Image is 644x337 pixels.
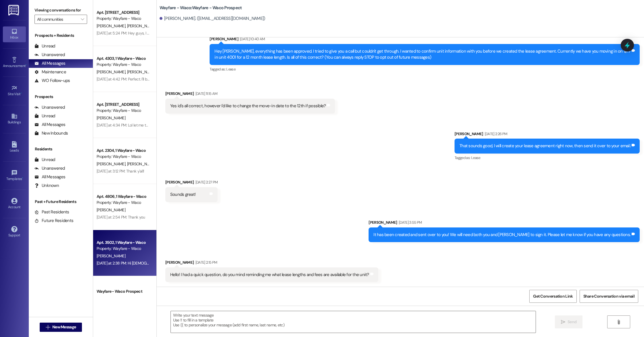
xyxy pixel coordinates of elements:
div: [DATE] at 2:38 PM: Hi [DEMOGRAPHIC_DATA] , just seeing if we've gotten any answers ? Thank you [97,261,259,266]
span: [PERSON_NAME] [97,296,125,301]
div: [DATE] at 5:24 PM: Hey guys, I just sent over the animal addendum, please get this document e-sig... [97,30,384,36]
div: Past + Future Residents [29,199,93,205]
a: Leads [3,139,26,155]
div: [DATE] at 2:54 PM: Thank you [97,215,145,220]
div: Unread [34,113,55,119]
div: [PERSON_NAME] [165,259,378,267]
span: [PERSON_NAME] [97,115,125,120]
div: [PERSON_NAME] [165,91,335,99]
span: [PERSON_NAME] [97,207,125,212]
div: [DATE] at 3:12 PM: Thank y'all! [97,168,144,174]
div: Yes id's all correct, however I'd like to change the move-in date to the 12th if possible? [170,103,326,109]
button: Get Conversation Link [529,290,576,303]
button: Send [555,315,583,328]
a: Templates • [3,168,26,183]
div: All Messages [34,174,65,180]
div: Property: Wayfare - Waco [97,200,150,206]
div: [DATE] 11:15 AM [194,91,218,97]
div: Maintenance [34,69,66,75]
span: Lease [226,67,235,72]
div: Unanswered [34,165,65,171]
span: Share Conversation via email [583,293,635,299]
div: All Messages [34,60,65,66]
div: [PERSON_NAME] [455,131,640,139]
div: [DATE] 10:40 AM [238,36,265,42]
div: Unread [34,157,55,163]
div: Wayfare - Waco Prospect [97,288,150,294]
div: New Inbounds [34,130,68,136]
b: Wayfare - Waco: Wayfare - Waco Prospect [160,5,242,11]
span: • [22,176,23,180]
i:  [561,320,565,324]
div: Prospects + Residents [29,32,93,39]
div: Unknown [34,183,59,189]
a: Support [3,224,26,240]
div: Residents [29,146,93,152]
div: That sounds good, I will create your lease agreement right now, then send it over to your email. [459,143,630,149]
a: Buildings [3,111,26,127]
span: • [26,63,26,67]
span: Lease [471,155,480,160]
div: Sounds great! [170,192,195,198]
span: • [21,91,22,95]
div: Hey [PERSON_NAME], everything has been approved. I tried to give you a call but couldn't get thro... [214,48,630,61]
div: Hello! I had a quick question, do you mind reminding me what lease lengths and fees are available... [170,272,369,278]
span: [PERSON_NAME] [97,69,127,74]
div: Property: Wayfare - Waco [97,62,150,68]
div: It has been created and sent over to you! We will need both you and [PERSON_NAME] to sign it. Ple... [373,232,630,238]
span: Send [568,319,576,325]
div: Past Residents [34,209,69,215]
span: [PERSON_NAME] [127,23,156,28]
div: Property: Wayfare - Waco [97,246,150,252]
div: All Messages [34,122,65,128]
div: Property: Wayfare - Waco [97,108,150,114]
div: Future Residents [34,218,73,224]
div: WO Follow-ups [34,78,70,84]
span: [PERSON_NAME] [97,253,125,259]
span: Get Conversation Link [533,293,573,299]
div: [DATE] 2:26 PM [483,131,507,137]
button: Share Conversation via email [580,290,638,303]
span: [PERSON_NAME] [97,161,127,166]
i:  [81,17,84,22]
div: Property: Wayfare - Waco [97,16,150,22]
span: [PERSON_NAME] [97,23,127,28]
div: Property: Wayfare - Waco [97,154,150,160]
button: New Message [40,323,82,332]
div: [PERSON_NAME] [210,36,640,44]
div: [DATE] at 4:34 PM: Lol let me tell them [97,122,159,128]
span: New Message [52,324,76,330]
div: Apt. 2304, 1 Wayfare - Waco [97,148,150,154]
div: [DATE] 3:55 PM [397,219,422,225]
i:  [46,325,50,330]
div: Apt. [STREET_ADDRESS] [97,102,150,108]
div: Apt. [STREET_ADDRESS] [97,9,150,16]
a: Account [3,196,26,212]
div: [PERSON_NAME] [165,179,218,187]
a: Site Visit • [3,83,26,99]
label: Viewing conversations for [34,6,87,15]
div: Unanswered [34,52,65,58]
div: [PERSON_NAME]. ([EMAIL_ADDRESS][DOMAIN_NAME]) [160,16,265,22]
div: [DATE] 2:15 PM [194,259,217,265]
div: Tagged as: [455,154,640,162]
div: Unread [34,43,55,49]
span: [PERSON_NAME] [127,161,156,166]
div: [PERSON_NAME] [369,219,640,227]
div: [DATE] at 4:42 PM: Perfect. I'll be by in about 5 min. Thanks. [97,76,194,82]
i:  [616,320,621,324]
img: ResiDesk Logo [8,5,20,16]
div: Apt. 3502, 1 Wayfare - Waco [97,240,150,246]
div: Prospects [29,94,93,100]
div: Apt. 4303, 1 Wayfare - Waco [97,55,150,62]
div: Apt. 4806, 1 Wayfare - Waco [97,194,150,200]
span: [PERSON_NAME] [127,69,156,74]
a: Inbox [3,26,26,42]
div: [DATE] 2:27 PM [194,179,218,185]
div: Unanswered [34,104,65,110]
input: All communities [37,15,78,24]
div: Tagged as: [210,65,640,73]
